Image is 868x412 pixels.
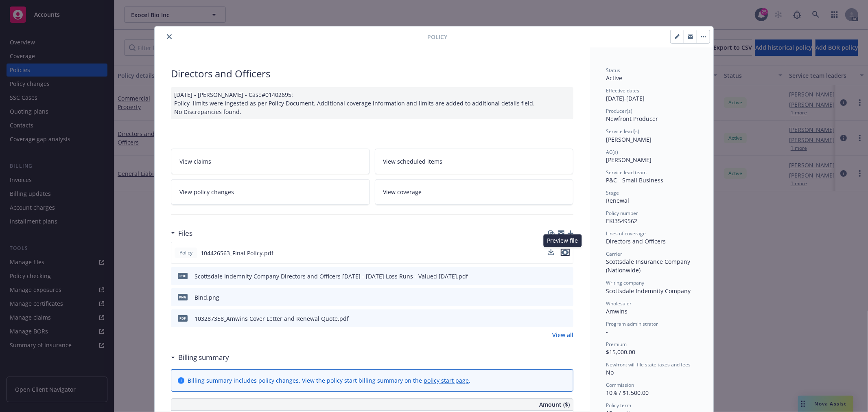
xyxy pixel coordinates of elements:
[539,400,570,409] span: Amount ($)
[606,149,618,156] span: AC(s)
[548,249,554,257] button: download file
[606,74,622,82] span: Active
[606,389,649,397] span: 10% / $1,500.00
[606,217,637,225] span: EKI3549562
[171,352,229,363] div: Billing summary
[606,156,652,164] span: [PERSON_NAME]
[606,341,627,348] span: Premium
[606,87,697,103] div: [DATE] - [DATE]
[606,258,692,274] span: Scottsdale Insurance Company (Nationwide)
[606,250,622,257] span: Carrier
[548,249,554,255] button: download file
[383,188,422,196] span: View coverage
[424,377,469,384] a: policy start page
[550,314,556,323] button: download file
[606,402,631,409] span: Policy term
[606,67,620,74] span: Status
[164,32,174,42] button: close
[195,314,349,323] div: 103287358_Amwins Cover Letter and Renewal Quote.pdf
[171,67,573,81] div: Directors and Officers
[178,273,188,279] span: pdf
[550,272,556,281] button: download file
[606,189,619,196] span: Stage
[195,272,468,281] div: Scottsdale Indemnity Company Directors and Officers [DATE] - [DATE] Loss Runs - Valued [DATE].pdf
[179,157,211,166] span: View claims
[563,293,570,302] button: preview file
[171,228,192,239] div: Files
[563,314,570,323] button: preview file
[606,361,691,368] span: Newfront will file state taxes and fees
[178,294,188,300] span: png
[606,107,632,114] span: Producer(s)
[195,293,219,302] div: Bind.png
[561,249,570,256] button: preview file
[550,293,556,302] button: download file
[606,176,663,184] span: P&C - Small Business
[178,352,229,363] h3: Billing summary
[201,249,273,257] span: 104426563_Final Policy.pdf
[188,376,470,385] div: Billing summary includes policy changes. View the policy start billing summary on the .
[178,228,192,239] h3: Files
[606,287,691,295] span: Scottsdale Indemnity Company
[606,348,635,356] span: $15,000.00
[606,328,608,335] span: -
[606,197,629,204] span: Renewal
[427,33,447,41] span: Policy
[606,115,658,123] span: Newfront Producer
[606,237,697,245] div: Directors and Officers
[375,149,574,174] a: View scheduled items
[171,179,370,205] a: View policy changes
[179,188,234,196] span: View policy changes
[552,331,573,339] a: View all
[606,307,627,315] span: Amwins
[606,169,647,176] span: Service lead team
[606,87,639,94] span: Effective dates
[606,381,634,388] span: Commission
[606,136,652,143] span: [PERSON_NAME]
[561,249,570,257] button: preview file
[606,210,638,217] span: Policy number
[606,279,644,286] span: Writing company
[606,368,614,376] span: No
[178,249,194,256] span: Policy
[606,230,646,237] span: Lines of coverage
[544,234,582,247] div: Preview file
[178,315,188,321] span: pdf
[171,149,370,174] a: View claims
[606,300,632,307] span: Wholesaler
[171,87,573,119] div: [DATE] - [PERSON_NAME] - Case#01402695: Policy limits were Ingested as per Policy Document. Addit...
[606,128,639,135] span: Service lead(s)
[606,320,658,327] span: Program administrator
[375,179,574,205] a: View coverage
[563,272,570,281] button: preview file
[383,157,443,166] span: View scheduled items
